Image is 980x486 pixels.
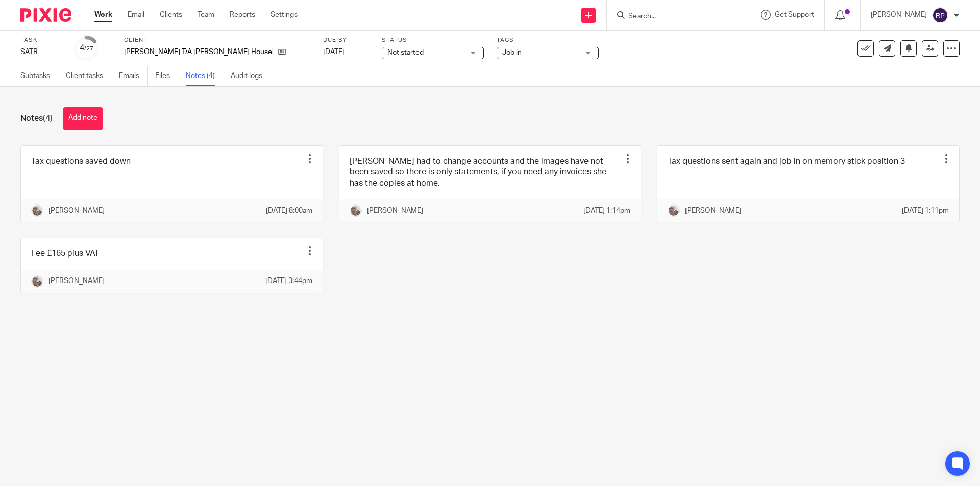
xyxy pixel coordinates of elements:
a: Clients [160,10,182,20]
div: 4 [80,42,93,54]
label: Status [382,36,484,44]
p: [PERSON_NAME] [367,206,423,216]
a: Client tasks [66,66,111,86]
input: Search [627,12,719,21]
a: Files [155,66,178,86]
label: Client [124,36,310,44]
span: (4) [43,114,53,122]
p: [DATE] 1:14pm [583,206,630,216]
a: Notes (4) [186,66,223,86]
img: me.jpg [31,204,43,217]
p: [DATE] 1:11pm [902,206,949,216]
button: Add note [63,107,103,130]
span: Get Support [775,11,814,18]
p: [DATE] 8:00am [266,206,312,216]
a: Audit logs [231,66,270,86]
h1: Notes [20,113,53,124]
a: Emails [119,66,148,86]
small: /27 [84,46,93,52]
span: Job in [502,49,522,56]
label: Tags [497,36,599,44]
img: svg%3E [932,7,948,23]
a: Reports [230,10,255,20]
a: Subtasks [20,66,58,86]
label: Due by [323,36,369,44]
a: Settings [271,10,298,20]
div: SATR [20,47,61,57]
a: Email [128,10,144,20]
a: Work [94,10,112,20]
p: [PERSON_NAME] [48,206,105,216]
img: me.jpg [350,204,362,217]
p: [PERSON_NAME] [685,206,741,216]
p: [PERSON_NAME] T/A [PERSON_NAME] Housekeeping [124,47,273,57]
img: me.jpg [668,204,680,217]
p: [PERSON_NAME] [871,10,927,20]
span: Not started [387,49,424,56]
img: me.jpg [31,275,43,288]
p: [PERSON_NAME] [48,276,105,286]
label: Task [20,36,61,44]
p: [DATE] 3:44pm [265,276,312,286]
span: [DATE] [323,48,345,56]
img: Pixie [20,8,71,22]
a: Team [198,10,214,20]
